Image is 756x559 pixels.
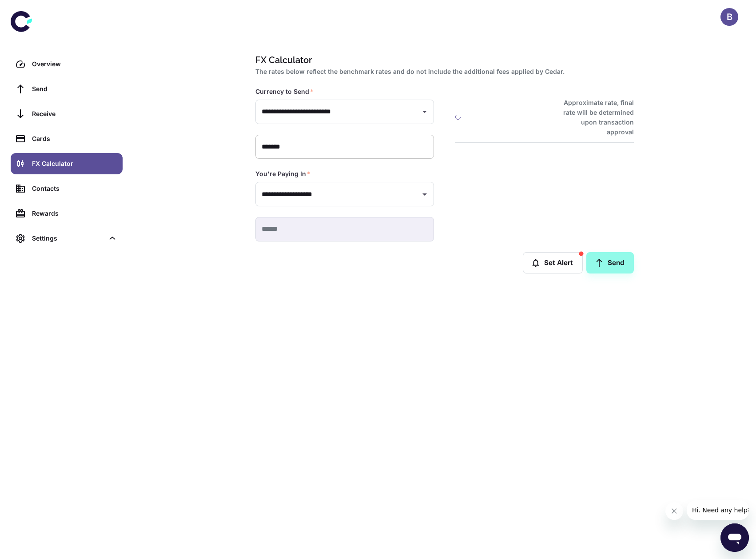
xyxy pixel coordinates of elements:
a: FX Calculator [11,153,123,174]
iframe: Message from company [687,500,749,520]
div: Overview [32,59,117,69]
div: Rewards [32,209,117,218]
a: Cards [11,128,123,149]
div: Contacts [32,184,117,193]
a: Receive [11,103,123,125]
h1: FX Calculator [255,53,630,67]
div: Receive [32,109,117,119]
div: FX Calculator [32,159,117,169]
a: Send [11,78,123,100]
a: Rewards [11,203,123,224]
div: Send [32,84,117,94]
h6: Approximate rate, final rate will be determined upon transaction approval [553,98,634,137]
button: Open [418,105,431,118]
button: Set Alert [523,252,583,273]
button: Open [418,188,431,201]
a: Send [586,252,634,273]
label: Currency to Send [255,87,314,96]
iframe: Close message [665,502,683,520]
label: You're Paying In [255,169,310,178]
a: Contacts [11,178,123,199]
a: Overview [11,53,123,75]
div: Settings [11,228,123,249]
button: B [720,8,738,26]
span: Hi. Need any help? [5,6,64,13]
div: Settings [32,233,104,243]
iframe: Button to launch messaging window [720,523,749,552]
div: Cards [32,134,117,144]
